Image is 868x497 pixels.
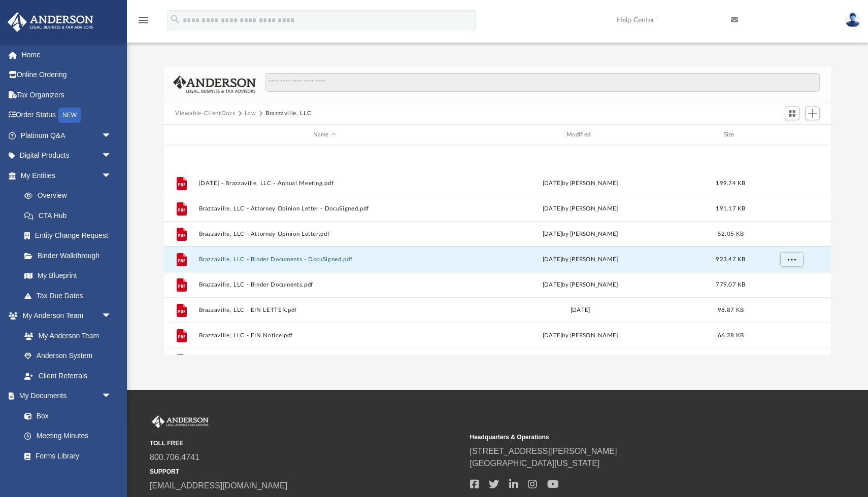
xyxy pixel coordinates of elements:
span: 779.07 KB [716,282,745,288]
div: Name [198,130,450,139]
span: 66.28 KB [718,333,744,338]
div: id [755,130,826,139]
div: id [169,130,194,139]
button: Brazzaville, LLC - Binder Documents.pdf [199,281,450,288]
span: 191.17 KB [716,206,745,211]
a: CTA Hub [14,205,127,226]
div: Size [711,130,751,139]
div: [DATE] by [PERSON_NAME] [455,255,706,264]
div: [DATE] by [PERSON_NAME] [455,331,706,340]
a: Home [7,45,127,65]
i: search [170,14,181,25]
div: Modified [454,130,706,139]
a: [EMAIL_ADDRESS][DOMAIN_NAME] [150,481,287,490]
a: 800.706.4741 [150,453,199,461]
div: [DATE] [455,306,706,315]
a: My Entitiesarrow_drop_down [7,165,127,186]
button: Brazzaville, LLC - Attorney Opinion Letter.pdf [199,231,450,237]
div: [DATE] by [PERSON_NAME] [455,204,706,214]
img: Anderson Advisors Platinum Portal [5,12,96,32]
a: Anderson System [14,346,122,366]
a: Meeting Minutes [14,426,122,446]
button: Brazzaville, LLC - EIN Notice.pdf [199,332,450,339]
img: Anderson Advisors Platinum Portal [150,415,211,429]
a: Platinum Q&Aarrow_drop_down [7,125,127,146]
a: Digital Productsarrow_drop_down [7,146,127,166]
a: Forms Library [14,446,117,466]
a: Entity Change Request [14,226,127,246]
span: 52.05 KB [718,231,744,237]
span: arrow_drop_down [102,386,122,407]
span: 199.74 KB [716,181,745,186]
a: Binder Walkthrough [14,245,127,266]
a: Tax Organizers [7,85,127,105]
span: arrow_drop_down [102,125,122,146]
small: TOLL FREE [150,439,463,448]
a: Online Ordering [7,65,127,85]
span: arrow_drop_down [102,165,122,186]
button: Law [245,109,256,118]
a: [GEOGRAPHIC_DATA][US_STATE] [470,459,600,468]
small: Headquarters & Operations [470,433,783,442]
button: Add [805,106,820,121]
button: Viewable-ClientDocs [175,109,235,118]
img: User Pic [845,13,860,27]
a: My Anderson Team [14,326,117,346]
span: 98.87 KB [718,307,744,313]
a: [STREET_ADDRESS][PERSON_NAME] [470,447,617,455]
a: My Documentsarrow_drop_down [7,386,122,406]
span: arrow_drop_down [102,146,122,166]
button: Brazzaville, LLC - Binder Documents - DocuSigned.pdf [199,256,450,263]
button: [DATE] - Brazzaville, LLC - Annual Meeting.pdf [199,180,450,187]
a: My Blueprint [14,266,122,286]
small: SUPPORT [150,467,463,476]
a: Overview [14,186,127,206]
div: NEW [58,108,81,123]
i: menu [137,14,149,26]
div: [DATE] by [PERSON_NAME] [455,179,706,188]
a: Tax Due Dates [14,286,127,306]
button: Brazzaville, LLC - Attorney Opinion Letter - DocuSigned.pdf [199,205,450,212]
a: Order StatusNEW [7,105,127,126]
div: grid [164,145,831,356]
button: More options [780,252,804,267]
div: [DATE] by [PERSON_NAME] [455,280,706,290]
input: Search files and folders [265,73,820,92]
div: [DATE] by [PERSON_NAME] [455,230,706,239]
span: 923.47 KB [716,257,745,262]
button: Brazzaville, LLC - EIN LETTER.pdf [199,307,450,313]
a: menu [137,19,149,26]
a: Box [14,406,117,426]
button: Brazzaville, LLC [265,109,311,118]
button: Switch to Grid View [785,106,800,121]
span: arrow_drop_down [102,306,122,327]
a: My Anderson Teamarrow_drop_down [7,306,122,326]
a: Client Referrals [14,366,122,386]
